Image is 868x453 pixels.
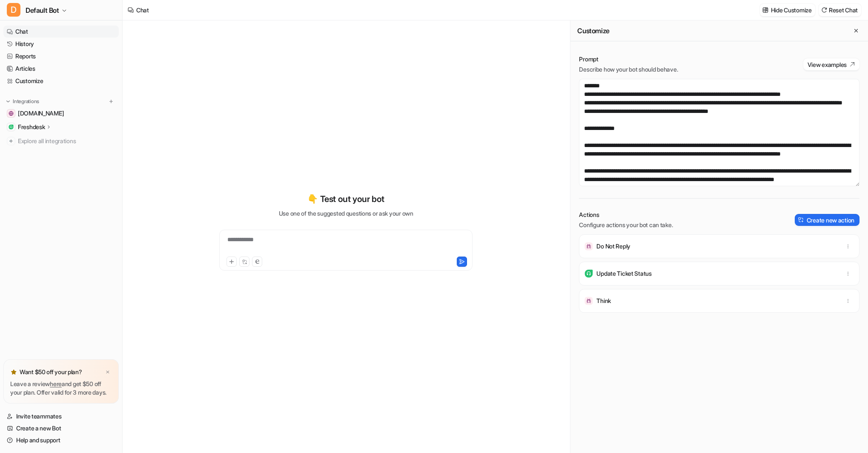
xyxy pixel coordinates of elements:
button: Close flyout [851,26,861,36]
span: D [7,3,20,17]
div: Chat [136,6,149,14]
h2: Customize [577,26,609,35]
img: expand menu [5,98,11,104]
button: Create new action [795,214,859,226]
a: drivingtests.co.uk[DOMAIN_NAME] [3,107,119,119]
img: menu_add.svg [108,98,114,104]
span: Default Bot [26,4,59,16]
p: Configure actions your bot can take. [579,221,673,229]
button: Reset Chat [819,4,861,16]
a: Explore all integrations [3,135,119,147]
p: Freshdesk [18,123,45,131]
img: customize [762,7,768,13]
a: Reports [3,50,119,62]
a: Invite teammates [3,410,119,422]
p: Think [596,297,611,305]
img: Think icon [584,297,593,305]
img: Do Not Reply icon [584,242,593,251]
img: explore all integrations [7,137,15,145]
a: here [50,380,62,387]
img: Update Ticket Status icon [584,269,593,278]
p: Want $50 off your plan? [20,368,82,376]
p: Update Ticket Status [596,269,651,278]
a: Chat [3,26,119,38]
a: Create a new Bot [3,422,119,434]
p: Integrations [13,98,39,105]
p: Hide Customize [771,6,812,14]
span: [DOMAIN_NAME] [18,109,64,118]
img: x [105,369,110,375]
a: Help and support [3,434,119,446]
img: create-action-icon.svg [798,217,804,223]
a: Articles [3,63,119,75]
img: drivingtests.co.uk [9,111,14,116]
img: Freshdesk [9,124,14,130]
p: Leave a review and get $50 off your plan. Offer valid for 3 more days. [10,380,112,397]
a: Customize [3,75,119,87]
p: Do Not Reply [596,242,630,251]
p: 👇 Test out your bot [307,193,384,205]
p: Use one of the suggested questions or ask your own [279,209,413,218]
span: Explore all integrations [18,134,115,148]
img: star [10,369,17,375]
p: Prompt [579,55,678,63]
button: Hide Customize [760,4,815,16]
p: Actions [579,211,673,219]
button: View examples [803,58,859,70]
a: History [3,38,119,50]
img: reset [821,7,827,13]
p: Describe how your bot should behave. [579,65,678,74]
button: Integrations [3,97,42,106]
